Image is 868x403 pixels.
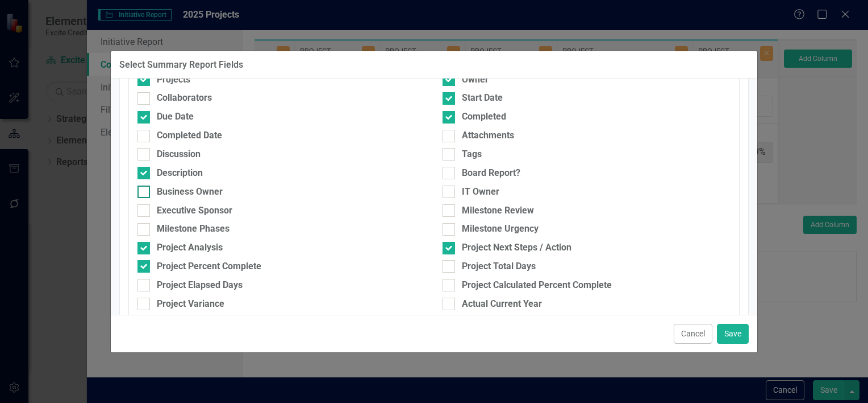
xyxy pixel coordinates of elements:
div: Project Elapsed Days [157,279,243,292]
div: Due Date [157,110,194,124]
div: Project Total Days [462,260,536,273]
div: Board Report? [462,167,520,180]
div: Owner [462,73,489,87]
div: Actual Current Year [462,298,542,311]
div: Attachments [462,129,514,142]
div: IT Owner [462,186,499,199]
div: Milestone Phases [157,223,229,236]
div: Start Date [462,92,503,105]
button: Cancel [674,324,712,344]
div: Completed [462,110,506,124]
div: Projects [157,73,190,87]
div: Executive Sponsor [157,204,232,217]
div: Milestone Urgency [462,223,539,236]
div: Project Variance [157,298,224,311]
div: Collaborators [157,92,212,105]
div: Project Analysis [157,241,223,254]
div: Completed Date [157,129,222,142]
div: Tags [462,148,482,161]
div: Discussion [157,148,201,161]
div: Business Owner [157,186,223,199]
div: Milestone Review [462,204,534,217]
div: Description [157,167,203,180]
div: Select Summary Report Fields [119,60,243,70]
button: Save [717,324,749,344]
div: Project Percent Complete [157,260,261,273]
div: Project Next Steps / Action [462,241,571,254]
div: Project Calculated Percent Complete [462,279,612,292]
